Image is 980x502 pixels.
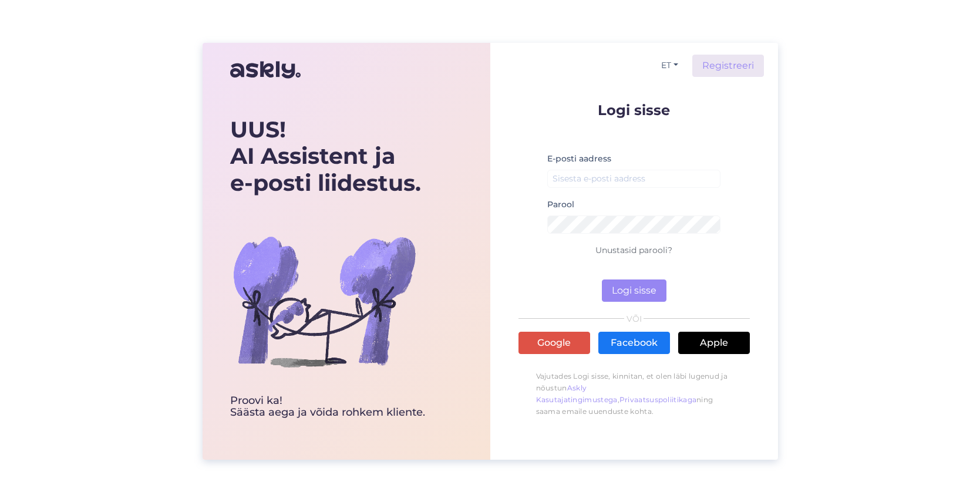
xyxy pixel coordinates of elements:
p: Vajutades Logi sisse, kinnitan, et olen läbi lugenud ja nõustun , ning saama emaile uuenduste kohta. [518,365,750,423]
img: bg-askly [230,207,418,395]
button: ET [656,57,683,74]
a: Privaatsuspoliitikaga [619,395,696,404]
input: Sisesta e-posti aadress [547,170,721,188]
a: Registreeri [692,55,764,77]
div: Proovi ka! Säästa aega ja võida rohkem kliente. [230,395,425,419]
a: Google [518,332,590,354]
label: E-posti aadress [547,153,611,165]
img: Askly [230,56,301,84]
button: Logi sisse [602,279,666,302]
label: Parool [547,198,574,211]
div: UUS! AI Assistent ja e-posti liidestus. [230,116,425,197]
a: Facebook [598,332,670,354]
p: Logi sisse [518,103,750,117]
a: Apple [678,332,750,354]
a: Askly Kasutajatingimustega [536,383,618,404]
a: Unustasid parooli? [595,245,672,255]
span: VÕI [624,315,644,323]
